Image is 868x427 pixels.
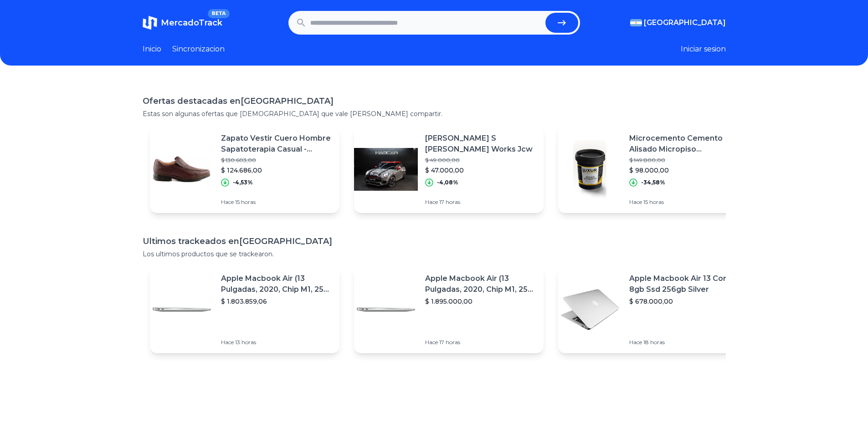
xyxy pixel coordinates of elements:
[354,137,418,201] img: Featured image
[143,235,726,248] h1: Ultimos trackeados en [GEOGRAPHIC_DATA]
[221,166,332,175] p: $ 124.686,00
[629,198,740,206] p: Hace 15 horas
[143,15,157,30] img: MercadoTrack
[221,339,332,346] p: Hace 13 horas
[558,126,748,213] a: Featured imageMicrocemento Cemento Alisado Micropiso Revestimientos Pisos$ 149.800,00$ 98.000,00-...
[150,126,339,213] a: Featured imageZapato Vestir Cuero Hombre Sapatoterapia Casual - Hccz01098$ 130.603,00$ 124.686,00...
[143,249,726,259] p: Los ultimos productos que se trackearon.
[221,273,332,295] p: Apple Macbook Air (13 Pulgadas, 2020, Chip M1, 256 Gb De Ssd, 8 Gb De Ram) - Plata
[425,297,536,306] p: $ 1.895.000,00
[425,339,536,346] p: Hace 17 horas
[558,137,622,201] img: Featured image
[221,297,332,306] p: $ 1.803.859,06
[143,44,161,55] a: Inicio
[437,179,458,186] p: -4,08%
[425,166,536,175] p: $ 47.000,00
[558,278,622,341] img: Featured image
[630,17,726,28] button: [GEOGRAPHIC_DATA]
[425,157,536,164] p: $ 49.000,00
[630,19,642,26] img: Argentina
[150,266,339,353] a: Featured imageApple Macbook Air (13 Pulgadas, 2020, Chip M1, 256 Gb De Ssd, 8 Gb De Ram) - Plata$...
[354,278,418,341] img: Featured image
[208,9,229,18] span: BETA
[629,166,740,175] p: $ 98.000,00
[629,133,740,155] p: Microcemento Cemento Alisado Micropiso Revestimientos Pisos
[629,339,740,346] p: Hace 18 horas
[143,15,222,30] a: MercadoTrackBETA
[221,133,332,155] p: Zapato Vestir Cuero Hombre Sapatoterapia Casual - Hccz01098
[558,266,748,353] a: Featured imageApple Macbook Air 13 Core I5 8gb Ssd 256gb Silver$ 678.000,00Hace 18 horas
[681,44,726,55] button: Iniciar sesion
[150,278,214,341] img: Featured image
[221,198,332,206] p: Hace 15 horas
[354,266,544,353] a: Featured imageApple Macbook Air (13 Pulgadas, 2020, Chip M1, 256 Gb De Ssd, 8 Gb De Ram) - Plata$...
[629,157,740,164] p: $ 149.800,00
[221,157,332,164] p: $ 130.603,00
[425,273,536,295] p: Apple Macbook Air (13 Pulgadas, 2020, Chip M1, 256 Gb De Ssd, 8 Gb De Ram) - Plata
[425,198,536,206] p: Hace 17 horas
[641,179,665,186] p: -34,58%
[629,273,740,295] p: Apple Macbook Air 13 Core I5 8gb Ssd 256gb Silver
[161,18,222,28] span: MercadoTrack
[644,17,726,28] span: [GEOGRAPHIC_DATA]
[233,179,253,186] p: -4,53%
[150,137,214,201] img: Featured image
[629,297,740,306] p: $ 678.000,00
[143,109,726,118] p: Estas son algunas ofertas que [DEMOGRAPHIC_DATA] que vale [PERSON_NAME] compartir.
[425,133,536,155] p: [PERSON_NAME] S [PERSON_NAME] Works Jcw
[172,44,225,55] a: Sincronizacion
[143,95,726,107] h1: Ofertas destacadas en [GEOGRAPHIC_DATA]
[354,126,544,213] a: Featured image[PERSON_NAME] S [PERSON_NAME] Works Jcw$ 49.000,00$ 47.000,00-4,08%Hace 17 horas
